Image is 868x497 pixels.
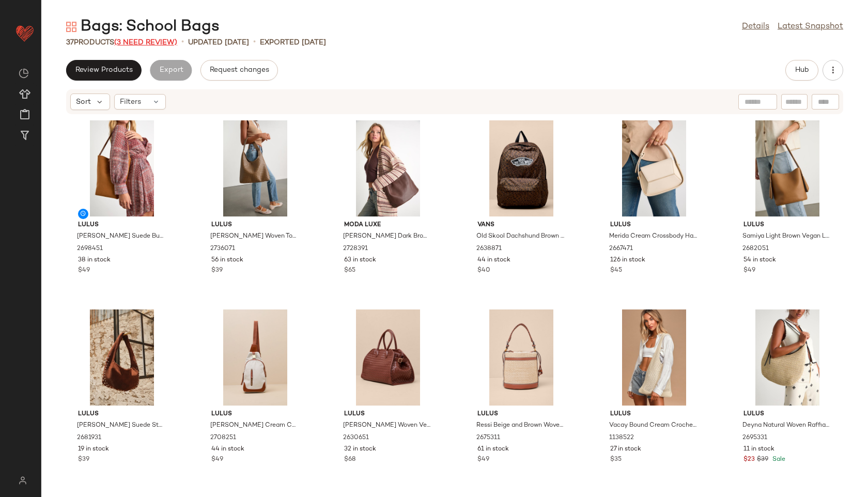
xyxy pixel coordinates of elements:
span: 2698451 [77,244,103,254]
span: Filters [120,97,141,107]
span: Vacay Bound Cream Crochet Tote Bag [609,421,697,430]
span: Deyna Natural Woven Raffia Shoulder Bag [742,421,830,430]
button: Request changes [200,60,278,81]
span: Request changes [209,66,269,74]
span: Sort [76,97,91,107]
div: Bags: School Bags [66,17,220,37]
span: $39 [211,266,223,275]
img: svg%3e [12,476,33,485]
div: Products [66,37,177,48]
span: Lulus [477,410,565,419]
img: 2667471_01_OM_2025-08-15.jpg [602,120,706,216]
span: 2728391 [343,244,368,254]
span: [PERSON_NAME] Dark Brown Vegan Leather Studded Tote Bag [343,232,431,241]
span: Lulus [743,221,831,230]
span: (3 Need Review) [114,39,177,46]
span: Ressi Beige and Brown Woven Bucket Bag [476,421,564,430]
span: 37 [66,39,74,46]
span: 126 in stock [610,256,645,265]
span: $39 [78,455,89,464]
span: 2682051 [742,244,769,254]
span: 19 in stock [78,445,109,454]
span: 44 in stock [211,445,244,454]
span: Old Skool Dachshund Brown Classic Backpack [476,232,564,241]
span: $49 [211,455,223,464]
span: 2695331 [742,433,767,443]
span: Lulus [211,221,299,230]
span: Lulus [610,221,698,230]
span: • [253,36,256,49]
span: $45 [610,266,622,275]
span: $23 [743,455,755,464]
img: 2630651_02_front.jpg [336,309,440,406]
button: Hub [785,60,818,81]
span: 2667471 [609,244,633,254]
img: 12898581_2681931.jpg [70,309,174,406]
span: $65 [344,266,355,275]
span: Lulus [610,410,698,419]
a: Details [742,21,769,33]
span: 61 in stock [477,445,509,454]
span: Sale [770,456,785,463]
span: Samiya Light Brown Vegan Leather Tote Bag [742,232,830,241]
span: $49 [743,266,755,275]
img: svg%3e [66,22,76,32]
span: [PERSON_NAME] Woven Vegan Leather Weekender Bag [343,421,431,430]
span: 2675311 [476,433,500,443]
img: 12995121_2736071.jpg [203,120,307,216]
span: 2638871 [476,244,502,254]
span: Review Products [75,66,133,74]
span: $35 [610,455,622,464]
span: [PERSON_NAME] Suede Studded Shoulder Bag [77,421,165,430]
img: 5619836_1138522.jpg [602,309,706,406]
span: 54 in stock [743,256,776,265]
span: $40 [477,266,490,275]
img: 2695331_01_OM_2025-07-16.jpg [735,309,840,406]
span: 1138522 [609,433,634,443]
span: 2708251 [210,433,236,443]
span: $49 [78,266,90,275]
span: $68 [344,455,355,464]
span: [PERSON_NAME] Woven Tote Bag [210,232,298,241]
img: 2638871_02_front_2025-07-16.jpg [469,120,574,216]
span: 11 in stock [743,445,774,454]
img: 2728391_01_OM_2025-08-06.jpg [336,120,440,216]
span: Lulus [743,410,831,419]
p: updated [DATE] [188,37,249,48]
span: Lulus [78,221,166,230]
span: $49 [477,455,489,464]
span: 2630651 [343,433,369,443]
p: Exported [DATE] [260,37,326,48]
img: 2708251_02_front_2025-07-17.jpg [203,309,307,406]
span: [PERSON_NAME] Suede Bucket Tote Bag [77,232,165,241]
img: heart_red.DM2ytmEG.svg [14,23,35,43]
span: 38 in stock [78,256,111,265]
img: svg%3e [19,68,29,79]
button: Review Products [66,60,142,81]
a: Latest Snapshot [778,21,843,33]
span: 32 in stock [344,445,376,454]
img: 2675311_02_front.jpg [469,309,574,406]
span: [PERSON_NAME] Cream Canvas Crossbody Backpack [210,421,298,430]
span: Moda Luxe [344,221,432,230]
span: 2736071 [210,244,235,254]
span: 56 in stock [211,256,243,265]
img: 2698451_01_OM_2025-08-06.jpg [70,120,174,216]
span: Vans [477,221,565,230]
span: Merida Cream Crossbody Handbag [609,232,697,241]
span: • [181,36,184,49]
span: 63 in stock [344,256,376,265]
span: Lulus [211,410,299,419]
span: Lulus [78,410,166,419]
span: 27 in stock [610,445,641,454]
span: 44 in stock [477,256,510,265]
span: Hub [795,66,809,74]
span: Lulus [344,410,432,419]
img: 2682051_01_OM_2025-07-23.jpg [735,120,840,216]
span: 2681931 [77,433,101,443]
span: $39 [757,455,768,464]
